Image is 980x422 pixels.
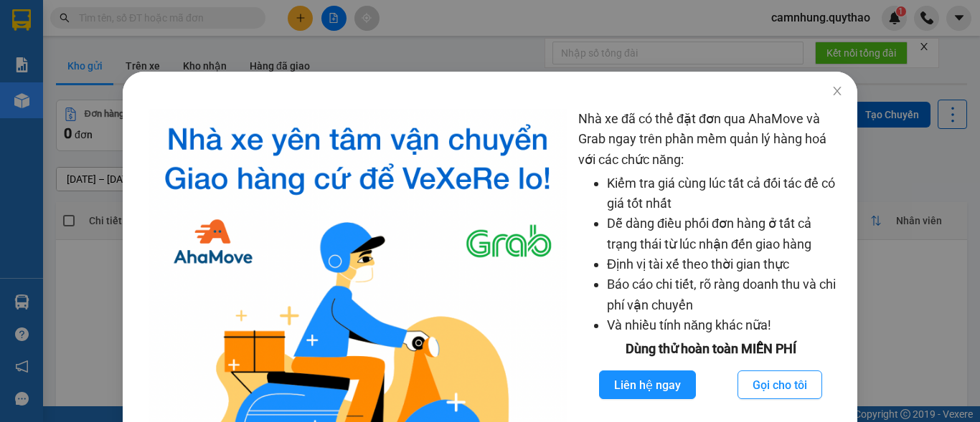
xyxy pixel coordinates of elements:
button: Gọi cho tôi [738,370,822,399]
li: Định vị tài xế theo thời gian thực [607,254,843,274]
li: Báo cáo chi tiết, rõ ràng doanh thu và chi phí vận chuyển [607,274,843,315]
span: Liên hệ ngay [614,376,681,394]
li: Kiểm tra giá cùng lúc tất cả đối tác để có giá tốt nhất [607,173,843,214]
button: Liên hệ ngay [599,370,696,399]
div: Dùng thử hoàn toàn MIỄN PHÍ [578,339,843,359]
li: Và nhiều tính năng khác nữa! [607,315,843,335]
span: Gọi cho tôi [753,376,807,394]
li: Dễ dàng điều phối đơn hàng ở tất cả trạng thái từ lúc nhận đến giao hàng [607,214,843,254]
span: close [831,85,843,97]
button: Close [817,72,857,112]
